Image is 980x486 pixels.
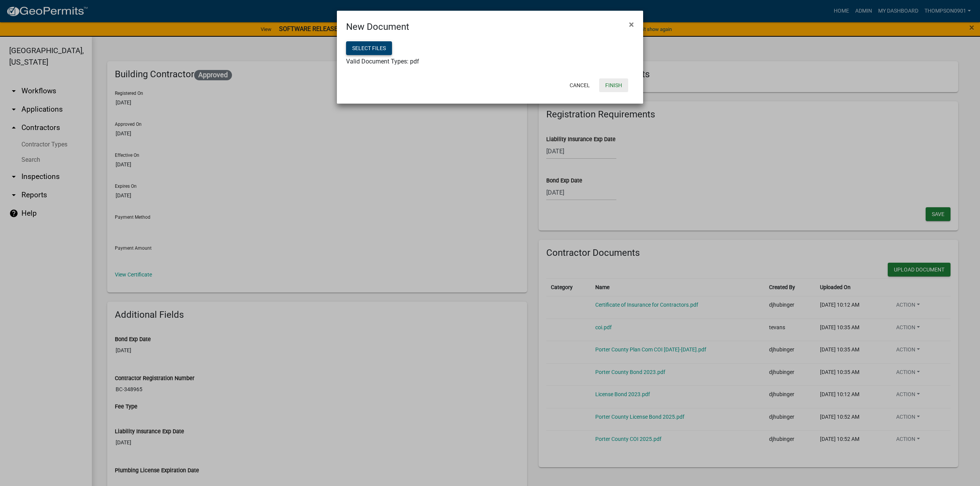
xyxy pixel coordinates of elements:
[623,14,640,35] button: Close
[629,19,634,30] span: ×
[563,78,596,92] button: Cancel
[346,41,392,55] button: Select files
[599,78,628,92] button: Finish
[346,58,419,65] span: Valid Document Types: pdf
[346,20,409,34] h4: New Document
